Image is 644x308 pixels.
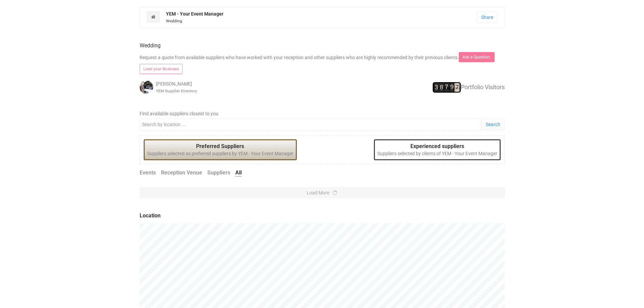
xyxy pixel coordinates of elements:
div: Suppliers selected by clients of YEM - Your Event Manager [374,139,501,161]
div: Portfolio Visitors [383,82,505,93]
h4: Wedding [140,43,505,49]
img: open-uri20200524-4-1f5v9j8 [140,80,153,94]
legend: Location [140,212,505,220]
legend: Experienced suppliers [377,143,497,150]
div: 8 [440,83,443,92]
div: 7 [455,83,459,92]
small: Wedding [166,19,182,23]
a: Reception Venue [161,169,202,177]
div: Suppliers selected as preferred suppliers by YEM - Your Event Manager [144,139,297,161]
div: 3 [435,83,438,92]
a: Suppliers [207,169,230,177]
a: All [235,169,242,177]
div: 7 [445,83,448,92]
small: YEM Supplier Directory [156,89,197,93]
legend: Preferred Suppliers [147,143,293,150]
strong: YEM - Your Event Manager [166,11,223,17]
a: Ask a Question. [459,52,495,62]
input: Search by location ... [140,119,481,131]
div: 9 [450,83,454,92]
div: [PERSON_NAME] [140,80,261,94]
a: Share [477,11,498,23]
div: Request a quote from available suppliers who have worked with your reception and other suppliers ... [135,34,510,101]
label: Find available suppliers closest to you [140,110,505,117]
a: Search [481,119,505,131]
a: Load your Business [140,64,183,74]
button: Load More [140,187,505,198]
a: Events [140,169,156,177]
